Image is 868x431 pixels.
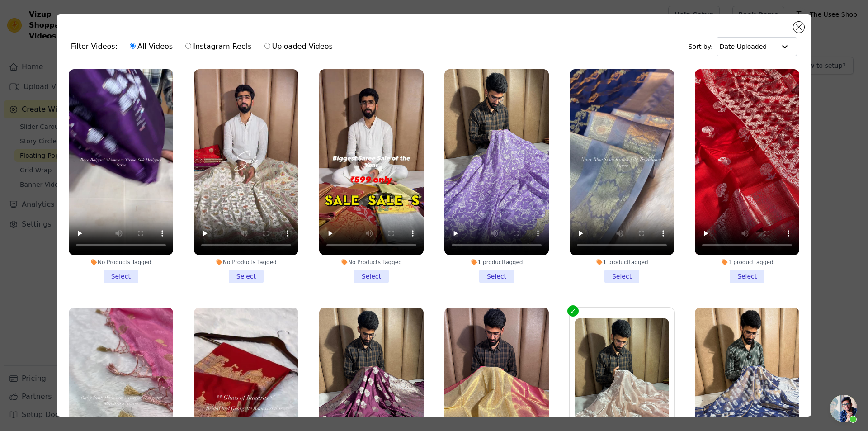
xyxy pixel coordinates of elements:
[194,259,298,266] div: No Products Tagged
[570,259,674,266] div: 1 product tagged
[319,259,424,266] div: No Products Tagged
[830,395,857,422] div: Open chat
[69,259,173,266] div: No Products Tagged
[185,41,252,52] label: Instagram Reels
[695,259,799,266] div: 1 product tagged
[793,22,804,33] button: Close modal
[264,41,333,52] label: Uploaded Videos
[444,259,549,266] div: 1 product tagged
[689,37,797,56] div: Sort by:
[129,41,173,52] label: All Videos
[71,36,338,57] div: Filter Videos:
